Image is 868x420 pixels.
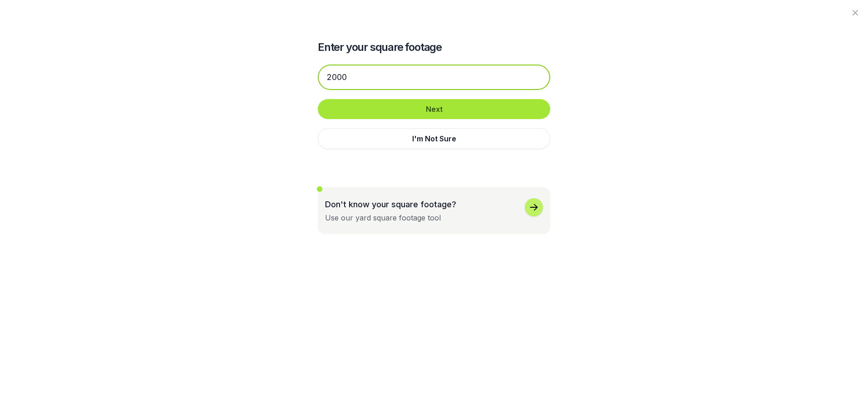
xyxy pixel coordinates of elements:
[325,212,441,223] div: Use our yard square footage tool
[318,40,550,55] h2: Enter your square footage
[318,187,550,234] button: Don't know your square footage?Use our yard square footage tool
[318,128,550,149] button: I'm Not Sure
[318,99,550,119] button: Next
[325,198,456,210] p: Don't know your square footage?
